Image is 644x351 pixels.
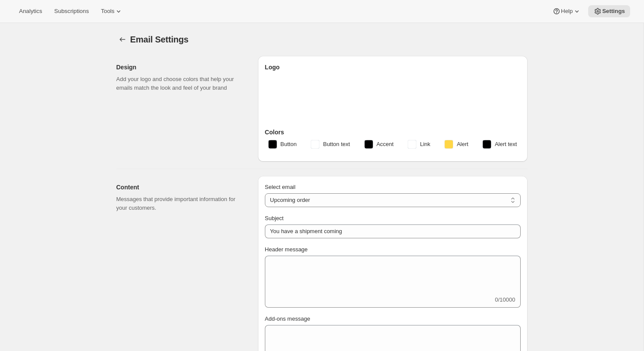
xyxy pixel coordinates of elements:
[116,195,244,212] p: Messages that provide important information for your customers.
[116,63,244,71] h2: Design
[420,140,430,149] span: Link
[306,137,355,151] button: Button text
[116,33,129,45] button: Settings
[101,8,114,15] span: Tools
[96,5,128,17] button: Tools
[495,140,517,149] span: Alert text
[377,140,394,149] span: Accent
[402,137,435,151] button: Link
[49,5,94,17] button: Subscriptions
[265,315,310,322] span: Add-ons message
[602,8,625,15] span: Settings
[547,5,586,17] button: Help
[359,137,399,151] button: Accent
[280,140,297,149] span: Button
[588,5,630,17] button: Settings
[19,8,42,15] span: Analytics
[561,8,573,15] span: Help
[265,128,521,136] h3: Colors
[263,137,302,151] button: Button
[54,8,89,15] span: Subscriptions
[116,75,244,92] p: Add your logo and choose colors that help your emails match the look and feel of your brand
[116,183,244,192] h2: Content
[457,140,468,149] span: Alert
[477,137,522,151] button: Alert text
[323,140,350,149] span: Button text
[265,246,308,253] span: Header message
[265,184,296,190] span: Select email
[130,35,189,44] span: Email Settings
[265,63,521,71] h3: Logo
[14,5,47,17] button: Analytics
[439,137,473,151] button: Alert
[265,215,283,221] span: Subject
